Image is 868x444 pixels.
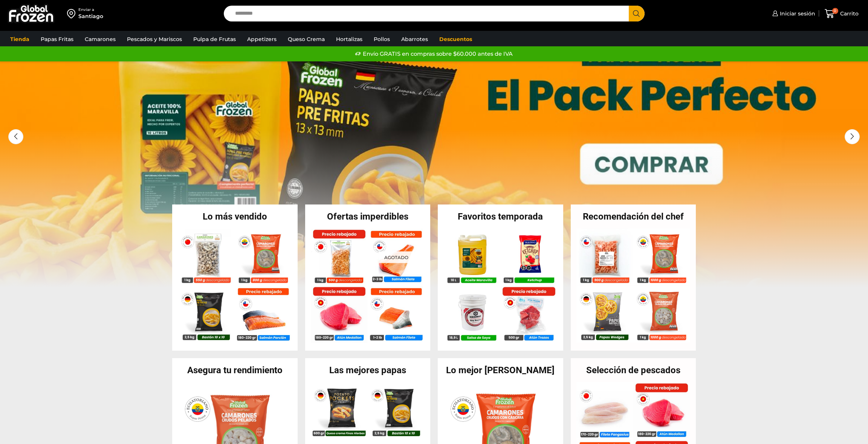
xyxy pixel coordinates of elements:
[823,5,860,23] a: 0 Carrito
[370,32,394,46] a: Pollos
[284,32,329,46] a: Queso Crema
[438,366,563,375] h2: Lo mejor [PERSON_NAME]
[172,366,298,375] h2: Asegura tu rendimiento
[778,10,815,17] span: Iniciar sesión
[78,7,103,12] div: Enviar a
[832,8,838,14] span: 0
[838,10,859,17] span: Carrito
[8,129,23,144] div: Previous slide
[436,32,476,46] a: Descuentos
[243,32,280,46] a: Appetizers
[629,6,645,21] button: Search button
[845,129,860,144] div: Next slide
[379,251,413,263] p: Agotado
[438,212,563,221] h2: Favoritos temporada
[571,366,696,375] h2: Selección de pescados
[189,32,240,46] a: Pulpa de Frutas
[332,32,366,46] a: Hortalizas
[172,212,298,221] h2: Lo más vendido
[67,7,78,20] img: address-field-icon.svg
[37,32,77,46] a: Papas Fritas
[6,32,33,46] a: Tienda
[571,212,696,221] h2: Recomendación del chef
[305,366,431,375] h2: Las mejores papas
[305,212,431,221] h2: Ofertas imperdibles
[123,32,186,46] a: Pescados y Mariscos
[770,6,815,21] a: Iniciar sesión
[78,12,103,20] div: Santiago
[81,32,119,46] a: Camarones
[397,32,432,46] a: Abarrotes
